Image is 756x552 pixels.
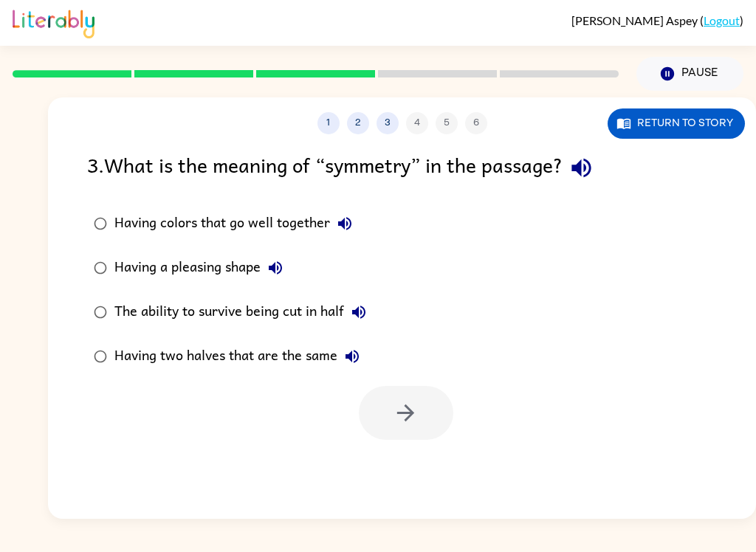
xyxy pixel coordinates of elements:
[347,112,369,134] button: 2
[317,112,340,134] button: 1
[571,13,743,27] div: ( )
[87,149,717,187] div: 3 . What is the meaning of “symmetry” in the passage?
[330,209,360,238] button: Having colors that go well together
[114,209,360,238] div: Having colors that go well together
[377,112,399,134] button: 3
[114,342,367,371] div: Having two halves that are the same
[114,297,374,327] div: The ability to survive being cut in half
[13,6,94,38] img: Literably
[636,57,743,91] button: Pause
[344,297,374,327] button: The ability to survive being cut in half
[337,342,367,371] button: Having two halves that are the same
[114,253,290,283] div: Having a pleasing shape
[261,253,290,283] button: Having a pleasing shape
[608,108,745,139] button: Return to story
[704,13,740,27] a: Logout
[571,13,700,27] span: [PERSON_NAME] Aspey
